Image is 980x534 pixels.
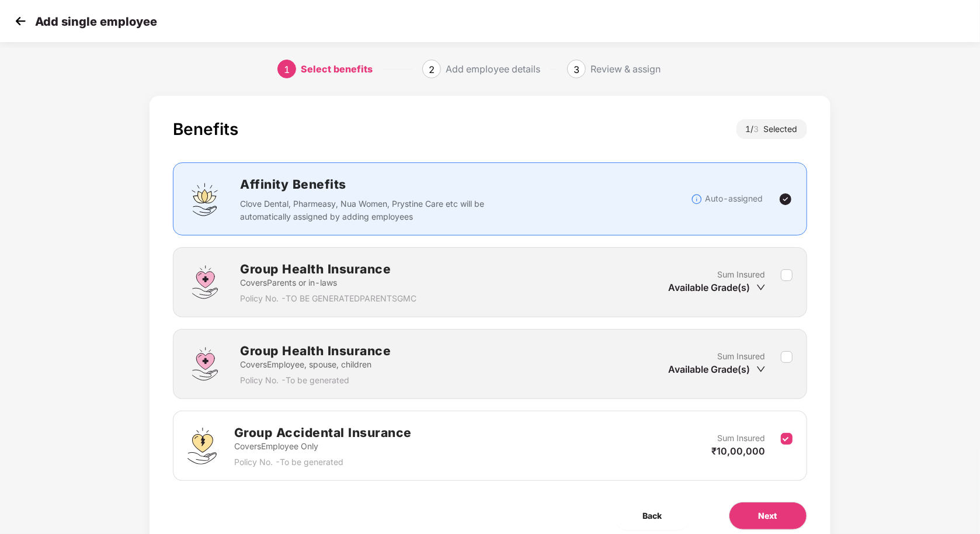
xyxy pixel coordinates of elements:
[187,346,223,382] img: svg+xml;base64,PHN2ZyBpZD0iR3JvdXBfSGVhbHRoX0luc3VyYW5jZSIgZGF0YS1uYW1lPSJHcm91cCBIZWFsdGggSW5zdX...
[187,428,216,464] img: svg+xml;base64,PHN2ZyB4bWxucz0iaHR0cDovL3d3dy53My5vcmcvMjAwMC9zdmciIHdpZHRoPSI0OS4zMjEiIGhlaWdodD...
[234,456,412,469] p: Policy No. - To be generated
[12,12,29,30] img: svg+xml;base64,PHN2ZyB4bWxucz0iaHR0cDovL3d3dy53My5vcmcvMjAwMC9zdmciIHdpZHRoPSIzMCIgaGVpZ2h0PSIzMC...
[756,365,766,374] span: down
[706,192,763,205] p: Auto-assigned
[736,119,807,139] div: 1 / Selected
[718,432,766,445] p: Sum Insured
[718,350,766,363] p: Sum Insured
[718,268,766,281] p: Sum Insured
[240,276,416,289] p: Covers Parents or in-laws
[35,15,157,29] p: Add single employee
[754,124,764,134] span: 3
[446,60,540,78] div: Add employee details
[240,197,492,223] p: Clove Dental, Pharmeasy, Nua Women, Prystine Care etc will be automatically assigned by adding em...
[643,509,662,522] span: Back
[301,60,373,78] div: Select benefits
[240,341,391,360] h2: Group Health Insurance
[173,119,238,139] div: Benefits
[669,281,766,294] div: Available Grade(s)
[590,60,661,78] div: Review & assign
[240,374,391,387] p: Policy No. - To be generated
[691,193,703,205] img: svg+xml;base64,PHN2ZyBpZD0iSW5mb18tXzMyeDMyIiBkYXRhLW5hbWU9IkluZm8gLSAzMngzMiIgeG1sbnM9Imh0dHA6Ly...
[779,192,793,206] img: svg+xml;base64,PHN2ZyBpZD0iVGljay0yNHgyNCIgeG1sbnM9Imh0dHA6Ly93d3cudzMub3JnLzIwMDAvc3ZnIiB3aWR0aD...
[669,363,766,376] div: Available Grade(s)
[240,175,659,194] h2: Affinity Benefits
[234,423,412,442] h2: Group Accidental Insurance
[234,440,412,453] p: Covers Employee Only
[187,265,223,300] img: svg+xml;base64,PHN2ZyBpZD0iR3JvdXBfSGVhbHRoX0luc3VyYW5jZSIgZGF0YS1uYW1lPSJHcm91cCBIZWFsdGggSW5zdX...
[574,64,579,75] span: 3
[240,358,391,371] p: Covers Employee, spouse, children
[429,64,435,75] span: 2
[756,283,766,292] span: down
[759,509,777,522] span: Next
[712,445,766,457] span: ₹10,00,000
[729,502,807,530] button: Next
[614,502,691,530] button: Back
[240,259,416,279] h2: Group Health Insurance
[284,64,290,75] span: 1
[240,292,416,305] p: Policy No. - TO BE GENERATEDPARENTSGMC
[187,182,223,217] img: svg+xml;base64,PHN2ZyBpZD0iQWZmaW5pdHlfQmVuZWZpdHMiIGRhdGEtbmFtZT0iQWZmaW5pdHkgQmVuZWZpdHMiIHhtbG...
